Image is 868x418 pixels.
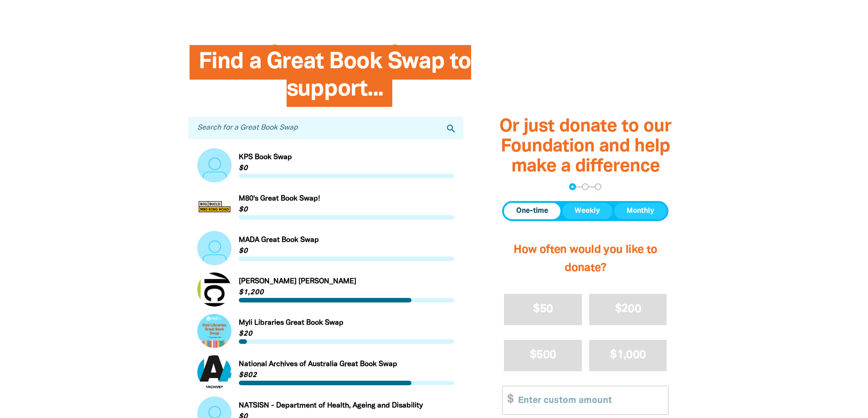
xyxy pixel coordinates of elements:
[503,386,514,414] span: $
[582,183,589,190] button: Navigate to step 2 of 3 to enter your details
[199,52,471,107] span: Find a Great Book Swap to support...
[533,304,553,314] span: $50
[512,386,668,414] input: Enter custom amount
[610,350,646,360] span: $1,000
[502,201,668,221] div: Donation frequency
[530,350,556,360] span: $500
[589,294,667,325] button: $200
[562,203,612,219] button: Weekly
[446,123,457,134] i: search
[614,203,667,219] button: Monthly
[504,294,582,325] button: $50
[595,183,601,190] button: Navigate to step 3 of 3 to enter your payment details
[504,340,582,371] button: $500
[516,206,548,217] span: One-time
[575,206,600,217] span: Weekly
[499,118,671,175] span: Or just donate to our Foundation and help make a difference
[615,304,641,314] span: $200
[627,206,654,217] span: Monthly
[569,183,576,190] button: Navigate to step 1 of 3 to enter your donation amount
[502,232,668,287] h2: How often would you like to donate?
[589,340,667,371] button: $1,000
[504,203,560,219] button: One-time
